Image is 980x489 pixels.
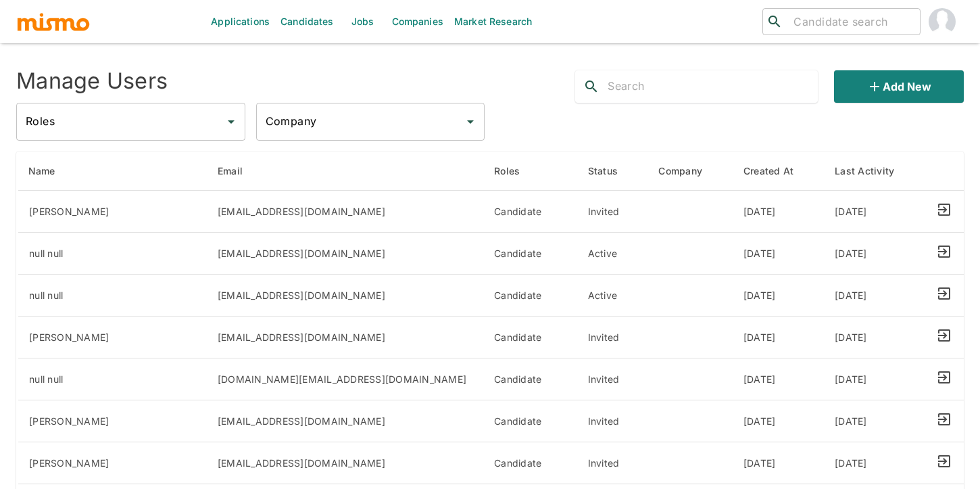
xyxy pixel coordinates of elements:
[18,233,207,275] td: null null
[824,400,925,442] td: [DATE]
[936,202,952,218] svg: Magic Link
[824,191,925,233] td: [DATE]
[788,12,914,31] input: Candidate search
[824,442,925,484] td: [DATE]
[577,233,648,275] td: Active
[483,400,577,442] td: Candidate
[658,163,720,179] span: Company
[733,233,824,275] td: [DATE]
[743,163,812,179] span: Created At
[835,163,912,179] span: Last Activity
[577,442,648,484] td: Invited
[483,317,577,358] td: Candidate
[483,275,577,317] td: Candidate
[936,411,952,427] svg: Magic Link
[222,112,241,131] button: Open
[834,70,964,103] button: Add new
[733,191,824,233] td: [DATE]
[207,317,483,358] td: [EMAIL_ADDRESS][DOMAIN_NAME]
[733,442,824,484] td: [DATE]
[733,275,824,317] td: [DATE]
[18,442,207,484] td: [PERSON_NAME]
[18,275,207,317] td: null null
[588,163,636,179] span: Status
[483,442,577,484] td: Candidate
[824,317,925,358] td: [DATE]
[936,285,952,302] svg: Magic Link
[929,8,956,35] img: Diego Gamboa
[18,317,207,358] td: [PERSON_NAME]
[207,358,483,400] td: [DOMAIN_NAME][EMAIL_ADDRESS][DOMAIN_NAME]
[218,163,260,179] span: Email
[733,358,824,400] td: [DATE]
[577,358,648,400] td: Invited
[936,327,952,344] svg: Magic Link
[577,400,648,442] td: Invited
[608,76,818,97] input: Search
[575,70,608,103] button: search
[483,358,577,400] td: Candidate
[824,275,925,317] td: [DATE]
[18,358,207,400] td: null null
[577,317,648,358] td: Invited
[16,68,168,95] h4: Manage Users
[207,442,483,484] td: [EMAIL_ADDRESS][DOMAIN_NAME]
[461,112,480,131] button: Open
[733,400,824,442] td: [DATE]
[936,453,952,469] svg: Magic Link
[18,400,207,442] td: [PERSON_NAME]
[28,163,73,179] span: Name
[483,233,577,275] td: Candidate
[577,275,648,317] td: Active
[207,400,483,442] td: [EMAIL_ADDRESS][DOMAIN_NAME]
[577,191,648,233] td: Invited
[207,233,483,275] td: [EMAIL_ADDRESS][DOMAIN_NAME]
[733,317,824,358] td: [DATE]
[483,191,577,233] td: Candidate
[18,191,207,233] td: [PERSON_NAME]
[494,163,537,179] span: Roles
[207,275,483,317] td: [EMAIL_ADDRESS][DOMAIN_NAME]
[936,369,952,386] svg: Magic Link
[16,11,91,32] img: logo
[824,358,925,400] td: [DATE]
[936,243,952,260] svg: Magic Link
[824,233,925,275] td: [DATE]
[207,191,483,233] td: [EMAIL_ADDRESS][DOMAIN_NAME]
